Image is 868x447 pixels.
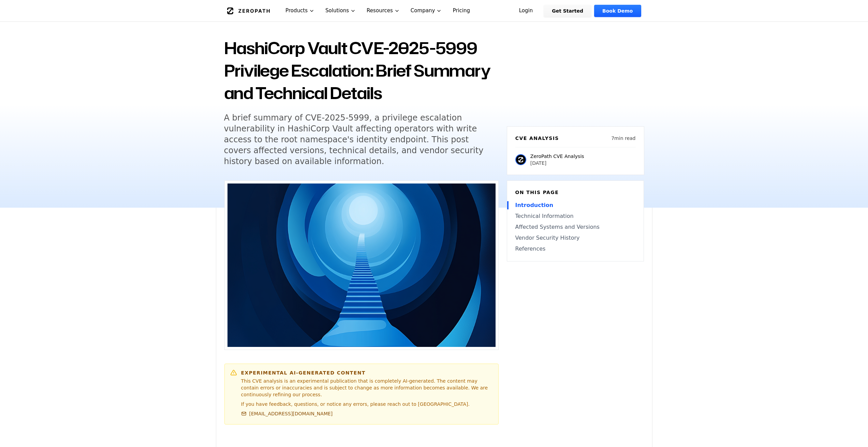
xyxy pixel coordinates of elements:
a: Vendor Security History [515,234,635,242]
a: Introduction [515,201,635,209]
a: Get Started [544,5,591,17]
h6: On this page [515,189,635,196]
a: Affected Systems and Versions [515,223,635,231]
p: 7 min read [611,135,635,142]
a: References [515,245,635,253]
img: HashiCorp Vault CVE-2025-5999 Privilege Escalation: Brief Summary and Technical Details [227,183,496,347]
p: ZeroPath CVE Analysis [530,153,584,160]
p: This CVE analysis is an experimental publication that is completely AI-generated. The content may... [241,378,493,398]
a: Login [511,5,541,17]
a: Book Demo [594,5,641,17]
a: [EMAIL_ADDRESS][DOMAIN_NAME] [241,410,333,417]
a: Technical Information [515,212,635,220]
h6: Experimental AI-Generated Content [241,369,493,376]
h5: A brief summary of CVE-2025-5999, a privilege escalation vulnerability in HashiCorp Vault affecti... [224,112,486,167]
img: ZeroPath CVE Analysis [515,154,526,165]
h6: CVE Analysis [515,135,559,142]
h1: HashiCorp Vault CVE-2025-5999 Privilege Escalation: Brief Summary and Technical Details [224,37,499,104]
p: If you have feedback, questions, or notice any errors, please reach out to [GEOGRAPHIC_DATA]. [241,401,493,408]
p: [DATE] [530,160,584,166]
